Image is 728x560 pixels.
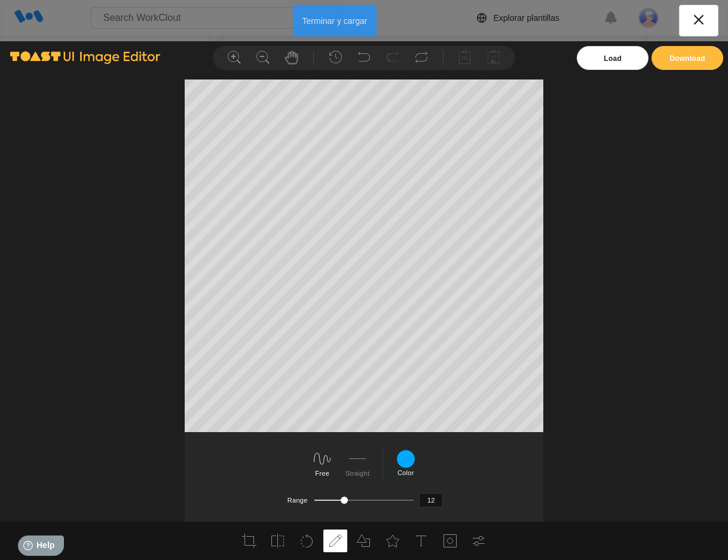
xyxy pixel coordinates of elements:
label: Free [315,470,329,477]
label: Color [397,469,414,476]
button: Terminar y cargar [293,5,377,36]
label: Range [287,497,308,504]
img: tui-image-editor-bi.png [10,51,160,64]
button: Download [651,46,723,70]
label: Straight [345,470,369,477]
div: Color [396,449,415,476]
div: Load [577,46,649,70]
